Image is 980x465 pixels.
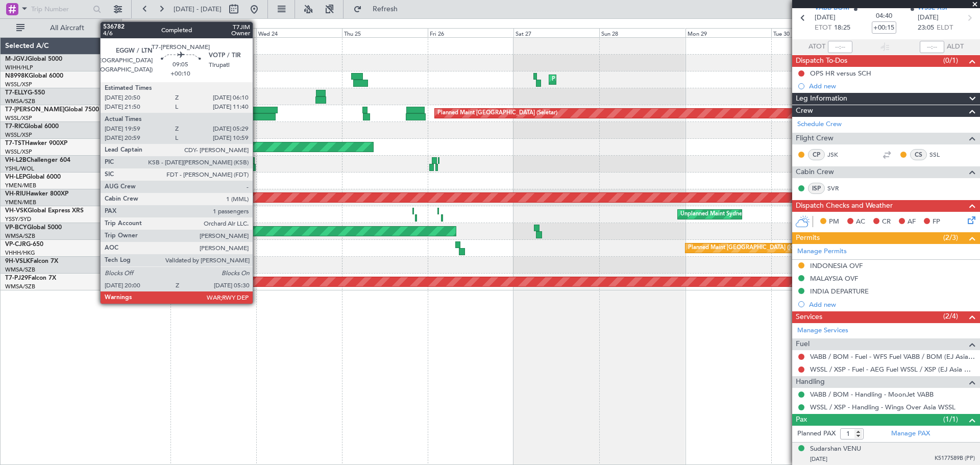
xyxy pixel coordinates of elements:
[829,217,839,227] span: PM
[5,215,31,223] a: YSSY/SYD
[5,107,64,113] span: T7-[PERSON_NAME]
[5,124,59,130] a: T7-RICGlobal 6000
[810,274,858,283] div: MALAYSIA OVF
[5,174,61,180] a: VH-LEPGlobal 6000
[943,232,958,243] span: (2/3)
[5,191,26,197] span: VH-RIU
[771,28,857,37] div: Tue 30
[5,131,32,139] a: WSSL/XSP
[5,208,84,214] a: VH-VSKGlobal Express XRS
[5,225,62,231] a: VP-BCYGlobal 5000
[796,376,825,388] span: Handling
[856,217,865,227] span: AC
[5,174,26,180] span: VH-LEP
[5,73,63,79] a: N8998KGlobal 6000
[797,429,836,439] label: Planned PAX
[891,429,930,439] a: Manage PAX
[5,64,33,71] a: WIHH/HLP
[918,23,934,33] span: 23:05
[876,11,892,21] span: 04:40
[796,311,822,323] span: Services
[364,6,407,13] span: Refresh
[437,106,557,121] div: Planned Maint [GEOGRAPHIC_DATA] (Seletar)
[5,90,45,96] a: T7-ELLYG-550
[796,133,834,144] span: Flight Crew
[685,28,771,37] div: Mon 29
[796,55,847,67] span: Dispatch To-Dos
[84,28,170,37] div: Mon 22
[80,207,198,222] div: Planned Maint Sydney ([PERSON_NAME] Intl)
[834,23,850,33] span: 18:25
[815,3,849,13] span: VABB BOM
[5,97,35,105] a: WMSA/SZB
[5,157,27,163] span: VH-L2B
[5,73,29,79] span: N8998K
[815,23,831,33] span: ETOT
[918,3,949,13] span: WSSL XSP
[796,105,813,117] span: Crew
[174,5,222,14] span: [DATE] - [DATE]
[513,28,599,37] div: Sat 27
[810,455,827,463] span: [DATE]
[5,140,67,146] a: T7-TSTHawker 900XP
[810,403,955,411] a: WSSL / XSP - Handling - Wings Over Asia WSSL
[810,352,975,361] a: VABB / BOM - Fuel - WFS Fuel VABB / BOM (EJ Asia Only)
[342,28,428,37] div: Thu 25
[5,232,35,240] a: WMSA/SZB
[810,390,934,399] a: VABB / BOM - Handling - MoonJet VABB
[882,217,891,227] span: CR
[5,275,28,281] span: T7-PJ29
[349,1,410,17] button: Refresh
[5,241,43,248] a: VP-CJRG-650
[810,261,863,270] div: INDONESIA OVF
[5,81,32,88] a: WSSL/XSP
[810,69,871,78] div: OPS HR versus SCH
[918,13,939,23] span: [DATE]
[170,28,256,37] div: Tue 23
[5,275,56,281] a: T7-PJ29Falcon 7X
[5,258,58,264] a: 9H-VSLKFalcon 7X
[31,2,90,17] input: Trip Number
[797,247,847,257] a: Manage Permits
[943,311,958,322] span: (2/4)
[808,183,825,194] div: ISP
[796,200,893,212] span: Dispatch Checks and Weather
[808,149,825,160] div: CP
[796,232,820,244] span: Permits
[809,300,975,309] div: Add new
[5,107,99,113] a: T7-[PERSON_NAME]Global 7500
[5,90,28,96] span: T7-ELLY
[827,184,850,193] a: SVR
[256,28,342,37] div: Wed 24
[5,208,28,214] span: VH-VSK
[810,365,975,374] a: WSSL / XSP - Fuel - AEG Fuel WSSL / XSP (EJ Asia Only)
[5,182,36,189] a: YMEN/MEB
[428,28,513,37] div: Fri 26
[933,217,940,227] span: FP
[5,225,27,231] span: VP-BCY
[796,166,834,178] span: Cabin Crew
[908,217,916,227] span: AF
[797,326,848,336] a: Manage Services
[27,25,108,32] span: All Aircraft
[808,42,825,52] span: ATOT
[5,165,34,173] a: YSHL/WOL
[5,148,32,156] a: WSSL/XSP
[191,106,305,121] div: AOG Maint London ([GEOGRAPHIC_DATA])
[796,338,810,350] span: Fuel
[947,42,964,52] span: ALDT
[11,20,111,36] button: All Aircraft
[5,124,24,130] span: T7-RIC
[910,149,927,160] div: CS
[5,140,25,146] span: T7-TST
[796,414,807,426] span: Pax
[943,414,958,425] span: (1/1)
[810,287,869,296] div: INDIA DEPARTURE
[124,20,141,29] div: [DATE]
[810,444,861,454] div: Sudarshan VENU
[599,28,685,37] div: Sun 28
[828,41,852,53] input: --:--
[5,249,35,257] a: VHHH/HKG
[552,72,722,87] div: Planned Maint [GEOGRAPHIC_DATA] ([GEOGRAPHIC_DATA] Intl)
[5,258,30,264] span: 9H-VSLK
